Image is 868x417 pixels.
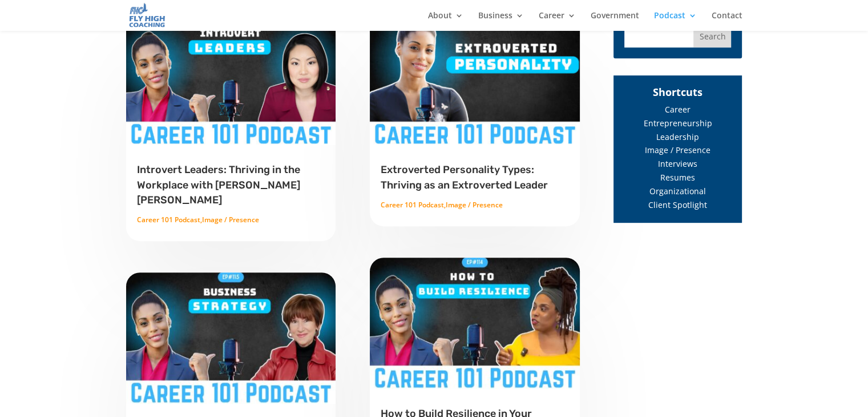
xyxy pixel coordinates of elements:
a: Career 101 Podcast [381,200,444,210]
img: Introvert Leaders: Thriving in the Workplace with Julianna Yau Yorgan [126,13,337,145]
span: Shortcuts [653,85,703,99]
a: Image / Presence [446,200,503,210]
a: Career 101 Podcast [137,215,200,224]
img: Extroverted Personality Types: Thriving as an Extroverted Leader [369,13,580,145]
img: Bold Business Strategy with Dr. Frumi Barr [126,272,337,404]
input: Search [693,25,731,47]
a: Contact [712,11,742,31]
a: Business [478,11,524,31]
a: Organizational [649,186,706,197]
a: Image / Presence [645,145,710,155]
a: Career [539,11,576,31]
a: Introvert Leaders: Thriving in the Workplace with [PERSON_NAME] [PERSON_NAME] [137,163,300,206]
a: Interviews [658,158,697,169]
a: Extroverted Personality Types: Thriving as an Extroverted Leader [381,163,548,191]
p: , [137,213,325,227]
a: Client Spotlight [648,199,707,210]
a: Entrepreneurship [644,118,712,129]
a: About [428,11,463,31]
a: Podcast [654,11,697,31]
p: , [381,198,569,212]
a: Government [591,11,639,31]
a: Leadership [656,131,699,142]
img: How to Build Resilience in Your Mindset with Alethea Felton [369,257,580,389]
a: Image / Presence [202,215,259,224]
img: Fly High Coaching [128,2,166,28]
a: Career [665,104,691,115]
a: Resumes [660,172,695,183]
